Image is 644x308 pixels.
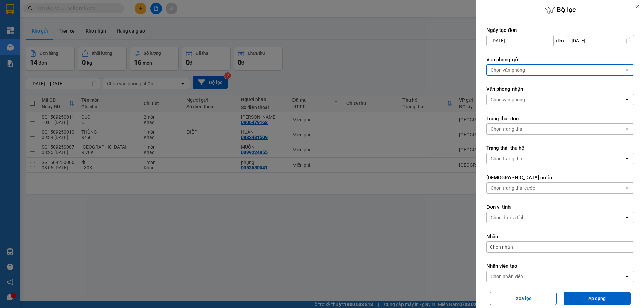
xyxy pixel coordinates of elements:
[491,185,535,191] div: Chọn trạng thái cước
[44,6,60,13] span: Nhận:
[624,156,630,161] svg: open
[486,115,634,122] label: Trạng thái đơn
[491,126,523,132] div: Chọn trạng thái
[624,67,630,73] svg: open
[556,37,564,44] span: đến
[624,97,630,102] svg: open
[476,5,644,15] h6: Bộ lọc
[491,96,525,103] div: Chọn văn phòng
[491,273,523,280] div: Chọn nhân viên
[563,292,631,305] button: Áp dụng
[487,35,553,46] input: Select a date.
[624,215,630,220] svg: open
[6,43,97,51] div: Tên hàng: 1 TÚI ( : 1 )
[44,21,97,29] div: KIỀU
[44,6,97,21] div: [PERSON_NAME]
[486,233,634,240] label: Nhãn
[486,27,634,34] label: Ngày tạo đơn
[6,22,39,30] div: HIỂN
[486,86,634,93] label: Văn phòng nhận
[624,185,630,191] svg: open
[486,204,634,210] label: Đơn vị tính
[6,6,16,13] span: Gửi:
[491,214,525,221] div: Chọn đơn vị tính
[6,6,39,22] div: TÂN PHÚ
[486,263,634,269] label: Nhân viên tạo
[486,145,634,151] label: Trạng thái thu hộ
[624,126,630,132] svg: open
[486,174,634,181] label: [DEMOGRAPHIC_DATA] cước
[624,274,630,279] svg: open
[63,42,72,52] span: SL
[491,67,525,73] div: Chọn văn phòng
[490,244,513,250] span: Chọn nhãn
[486,56,634,63] label: Văn phòng gửi
[567,35,634,46] input: Select a date.
[491,155,523,162] div: Chọn trạng thái
[490,292,557,305] button: Xoá lọc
